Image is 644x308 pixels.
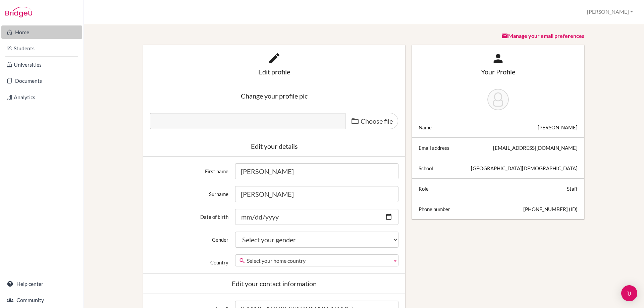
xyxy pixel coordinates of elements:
a: Students [1,42,82,55]
a: Help center [1,277,82,291]
div: [GEOGRAPHIC_DATA][DEMOGRAPHIC_DATA] [471,165,578,172]
div: Email address [419,144,449,151]
div: Your Profile [419,68,578,75]
label: Country [147,254,232,266]
div: Edit your contact information [150,280,398,287]
div: [PHONE_NUMBER] (ID) [523,206,578,212]
img: Bridge-U [5,7,32,17]
div: Edit profile [150,68,398,75]
div: [EMAIL_ADDRESS][DOMAIN_NAME] [493,144,578,151]
a: Analytics [1,90,82,104]
label: First name [147,163,232,175]
span: Select your home country [247,255,389,267]
label: Surname [147,186,232,197]
label: Gender [147,232,232,243]
div: Staff [567,185,578,192]
div: Change your profile pic [150,93,398,99]
img: Laura Salvadora [487,89,509,110]
a: Universities [1,58,82,71]
div: Edit your details [150,143,398,149]
div: [PERSON_NAME] [538,124,578,131]
a: Documents [1,74,82,87]
div: Open Intercom Messenger [621,285,637,301]
a: Manage your email preferences [501,33,584,39]
a: Community [1,293,82,307]
span: Choose file [361,117,393,125]
div: Name [419,124,432,131]
button: [PERSON_NAME] [584,6,636,18]
div: Phone number [419,206,450,212]
div: Role [419,185,429,192]
div: School [419,165,433,172]
a: Home [1,25,82,39]
label: Date of birth [147,209,232,220]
